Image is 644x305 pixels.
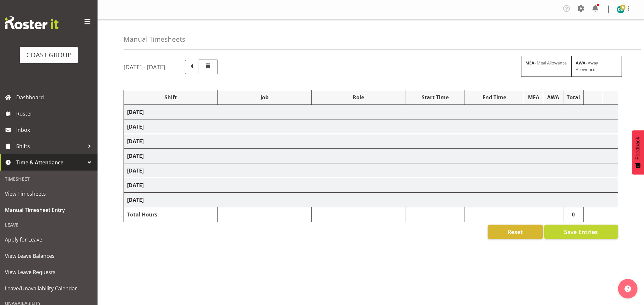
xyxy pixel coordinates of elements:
a: Leave/Unavailability Calendar [2,280,96,297]
h4: Manual Timesheets [124,35,185,43]
div: Shift [127,93,214,101]
a: View Timesheets [2,186,96,202]
div: COAST GROUP [26,50,72,60]
span: Inbox [16,125,94,135]
div: Job [221,93,308,101]
td: [DATE] [124,163,618,178]
span: View Leave Balances [5,251,93,261]
span: View Timesheets [5,189,93,199]
div: Timesheet [2,172,96,186]
td: [DATE] [124,193,618,207]
img: Rosterit website logo [5,16,59,29]
span: Reset [507,228,523,236]
img: help-xxl-2.png [624,285,631,292]
td: [DATE] [124,178,618,193]
button: Feedback - Show survey [632,130,644,174]
a: View Leave Requests [2,264,96,280]
span: Apply for Leave [5,235,93,244]
a: Apply for Leave [2,231,96,248]
h5: [DATE] - [DATE] [124,63,165,71]
span: Time & Attendance [16,158,85,167]
span: Manual Timesheet Entry [5,205,93,215]
span: Save Entries [564,228,598,236]
button: Save Entries [544,225,618,239]
div: Role [315,93,402,101]
span: Dashboard [16,92,94,102]
td: Total Hours [124,207,218,222]
td: [DATE] [124,134,618,149]
span: Leave/Unavailability Calendar [5,284,93,293]
span: Roster [16,109,94,118]
button: Reset [488,225,543,239]
span: Feedback [635,137,641,159]
span: Shifts [16,141,85,151]
span: View Leave Requests [5,267,93,277]
div: Leave [2,218,96,231]
td: [DATE] [124,149,618,163]
a: View Leave Balances [2,248,96,264]
div: End Time [468,93,520,101]
a: Manual Timesheet Entry [2,202,96,218]
td: [DATE] [124,119,618,134]
div: Start Time [409,93,461,101]
td: [DATE] [124,105,618,119]
td: 0 [563,207,583,222]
